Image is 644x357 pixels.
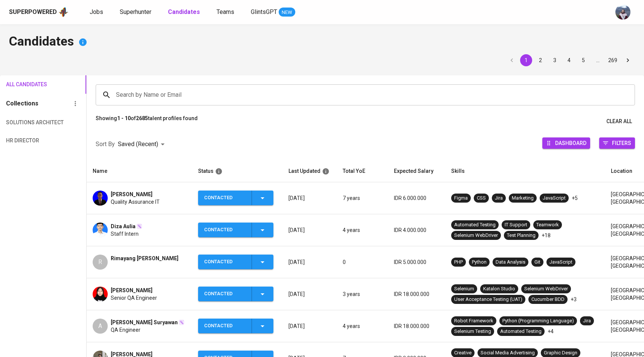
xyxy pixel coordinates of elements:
[118,137,167,151] div: Saved (Recent)
[536,221,559,229] div: Teamwork
[394,226,439,234] p: IDR 4.000.000
[343,290,382,298] p: 3 years
[204,319,246,333] div: Contacted
[6,80,47,89] span: All Candidates
[168,8,201,17] a: Candidates
[120,8,153,17] a: Superhunter
[548,328,554,335] p: +4
[394,194,439,202] p: IDR 6.000.000
[111,191,153,198] span: [PERSON_NAME]
[549,54,561,66] button: Go to page 3
[217,8,234,15] span: Teams
[282,160,337,182] th: Last Updated
[543,195,566,202] div: JavaScript
[87,160,192,182] th: Name
[445,160,605,182] th: Skills
[544,349,577,357] div: Graphic Design
[337,160,388,182] th: Total YoE
[615,5,630,20] img: christine.raharja@glints.com
[454,259,463,266] div: PHP
[120,8,151,15] span: Superhunter
[93,287,108,302] img: a9e8aca3727caa75147865c6a1af695d.jpg
[288,290,331,298] p: [DATE]
[111,230,139,238] span: Staff Intern
[204,191,246,205] div: Contacted
[111,294,157,302] span: Senior QA Engineer
[454,195,468,202] div: Figma
[571,296,577,303] p: +3
[572,194,578,202] p: +5
[603,114,635,128] button: Clear All
[136,223,142,229] img: magic_wand.svg
[520,54,532,66] button: page 1
[343,258,382,266] p: 0
[9,33,635,51] h4: Candidates
[288,258,331,266] p: [DATE]
[198,191,273,205] button: Contacted
[58,6,69,18] img: app logo
[168,8,200,15] b: Candidates
[90,8,103,15] span: Jobs
[524,285,568,293] div: Selenium WebDriver
[483,285,515,293] div: Katalon Studio
[502,317,574,325] div: Python (Programming Language)
[198,255,273,269] button: Contacted
[454,232,498,239] div: Selenium WebDriver
[96,114,198,128] p: Showing of talent profiles found
[6,118,47,127] span: Solutions Architect
[534,54,546,66] button: Go to page 2
[279,9,295,16] span: NEW
[343,194,382,202] p: 7 years
[496,259,525,266] div: Data Analysis
[111,255,179,262] span: Rimayang [PERSON_NAME]
[542,232,551,239] p: +18
[394,258,439,266] p: IDR 5.000.000
[251,8,277,15] span: GlintsGPT
[251,8,295,17] a: GlintsGPT NEW
[136,115,148,121] b: 2685
[454,285,474,293] div: Selenium
[577,54,589,66] button: Go to page 5
[288,322,331,330] p: [DATE]
[612,138,631,148] span: Filters
[90,8,105,17] a: Jobs
[394,322,439,330] p: IDR 18.000.000
[6,98,38,109] h6: Collections
[549,259,572,266] div: JavaScript
[495,195,503,202] div: Jira
[192,160,282,182] th: Status
[592,56,604,64] div: …
[394,290,439,298] p: IDR 18.000.000
[198,319,273,333] button: Contacted
[512,195,534,202] div: Marketing
[93,255,108,270] div: R
[481,349,535,357] div: Social Media Advertising
[204,255,246,269] div: Contacted
[583,317,591,325] div: Jira
[542,137,590,149] button: Dashboard
[288,226,331,234] p: [DATE]
[454,328,491,335] div: Selenium Testing
[93,223,108,238] img: f763f07c28afcbb0ee54635d071e988a.jpg
[454,349,472,357] div: Creative
[198,287,273,301] button: Contacted
[343,226,382,234] p: 4 years
[204,287,246,301] div: Contacted
[198,223,273,237] button: Contacted
[507,232,536,239] div: Test Planning
[472,259,487,266] div: Python
[111,287,153,294] span: [PERSON_NAME]
[555,138,586,148] span: Dashboard
[531,296,565,303] div: Cucumber BDD
[93,191,108,206] img: f5b3d7c31783c2584d7375111444b648.jpg
[505,54,635,66] nav: pagination navigation
[477,195,486,202] div: CSS
[117,115,131,121] b: 1 - 10
[118,140,158,149] p: Saved (Recent)
[606,54,620,66] button: Go to page 269
[606,117,632,126] span: Clear All
[343,322,382,330] p: 4 years
[288,194,331,202] p: [DATE]
[9,6,69,18] a: Superpoweredapp logo
[505,221,527,229] div: IT Support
